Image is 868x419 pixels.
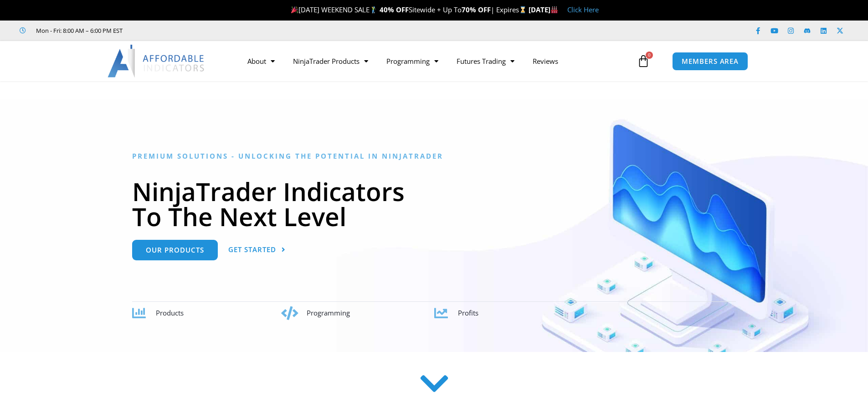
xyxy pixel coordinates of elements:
[289,5,528,14] span: [DATE] WEEKEND SALE Sitewide + Up To | Expires
[228,240,286,260] a: Get Started
[551,6,558,13] img: 🏭
[646,52,653,59] span: 0
[682,58,739,65] span: MEMBERS AREA
[370,6,377,13] img: 🏌️‍♂️
[672,52,748,71] a: MEMBERS AREA
[447,51,524,72] a: Futures Trading
[567,5,599,14] a: Click Here
[623,48,663,74] a: 0
[132,152,736,160] h6: Premium Solutions - Unlocking the Potential in NinjaTrader
[380,5,409,14] strong: 40% OFF
[146,247,204,253] span: Our Products
[228,246,276,253] span: Get Started
[284,51,377,72] a: NinjaTrader Products
[108,45,205,78] img: LogoAI | Affordable Indicators – NinjaTrader
[307,308,350,317] span: Programming
[377,51,447,72] a: Programming
[132,179,736,229] h1: NinjaTrader Indicators To The Next Level
[291,6,298,13] img: 🎉
[462,5,491,14] strong: 70% OFF
[34,25,123,36] span: Mon - Fri: 8:00 AM – 6:00 PM EST
[238,51,284,72] a: About
[135,26,272,35] iframe: Customer reviews powered by Trustpilot
[132,240,218,260] a: Our Products
[519,6,526,13] img: ⌛
[238,51,635,72] nav: Menu
[156,308,184,317] span: Products
[458,308,478,317] span: Profits
[529,5,558,14] strong: [DATE]
[524,51,567,72] a: Reviews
